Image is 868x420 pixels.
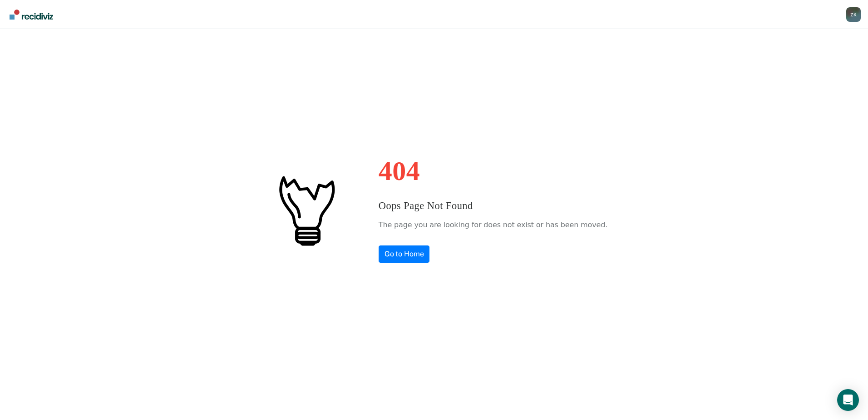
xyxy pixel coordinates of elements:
[379,157,607,185] h1: 404
[379,218,607,232] p: The page you are looking for does not exist or has been moved.
[379,198,607,214] h3: Oops Page Not Found
[261,165,351,255] img: #
[10,10,53,20] img: Recidiviz
[837,389,859,411] div: Open Intercom Messenger
[379,245,430,263] a: Go to Home
[846,7,861,22] button: Profile dropdown button
[846,7,861,22] div: Z K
